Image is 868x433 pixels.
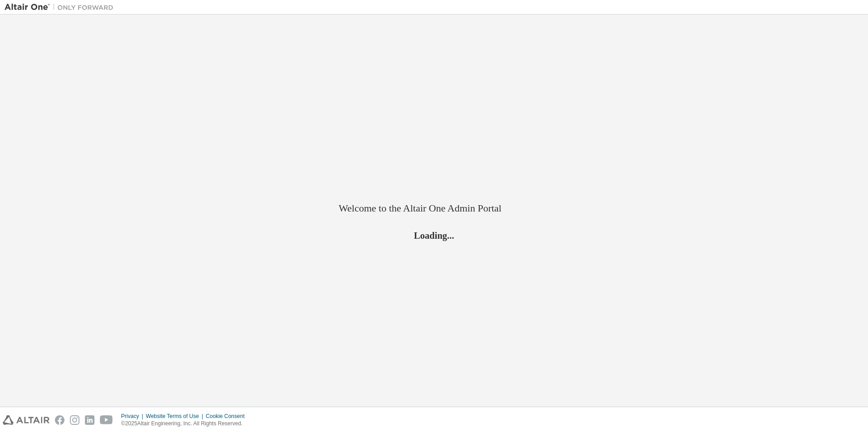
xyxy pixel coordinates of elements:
[85,415,94,425] img: linkedin.svg
[146,413,206,420] div: Website Terms of Use
[100,415,113,425] img: youtube.svg
[5,3,118,12] img: Altair One
[339,202,529,215] h2: Welcome to the Altair One Admin Portal
[121,420,250,428] p: © 2025 Altair Engineering, Inc. All Rights Reserved.
[3,415,49,425] img: altair_logo.svg
[121,413,146,420] div: Privacy
[206,413,250,420] div: Cookie Consent
[339,230,529,241] h2: Loading...
[70,415,79,425] img: instagram.svg
[55,415,64,425] img: facebook.svg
